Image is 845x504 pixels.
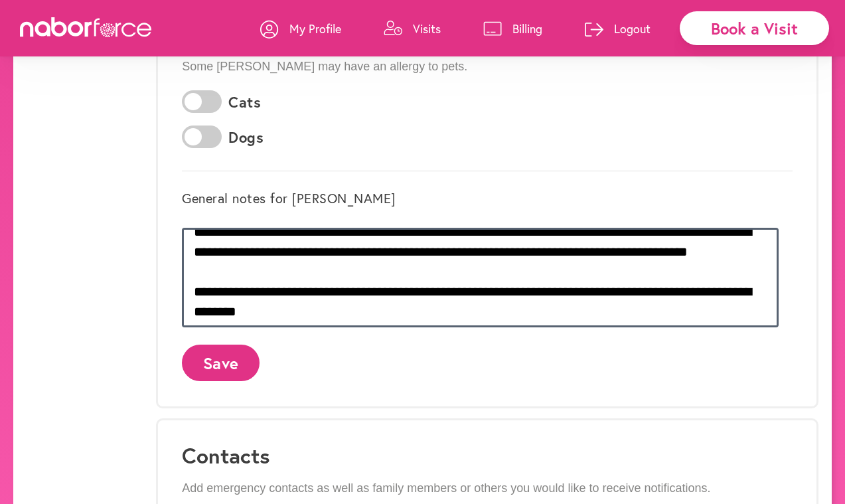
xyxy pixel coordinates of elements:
[512,21,542,37] p: Billing
[680,11,829,45] div: Book a Visit
[228,129,264,146] label: Dogs
[614,21,651,37] p: Logout
[182,345,260,381] button: Save
[289,21,341,37] p: My Profile
[182,481,793,496] p: Add emergency contacts as well as family members or others you would like to receive notifications.
[228,94,261,111] label: Cats
[483,9,542,48] a: Billing
[384,9,441,48] a: Visits
[413,21,441,37] p: Visits
[182,60,793,74] p: Some [PERSON_NAME] may have an allergy to pets.
[585,9,651,48] a: Logout
[182,191,396,207] label: General notes for [PERSON_NAME]
[182,443,793,468] h3: Contacts
[260,9,341,48] a: My Profile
